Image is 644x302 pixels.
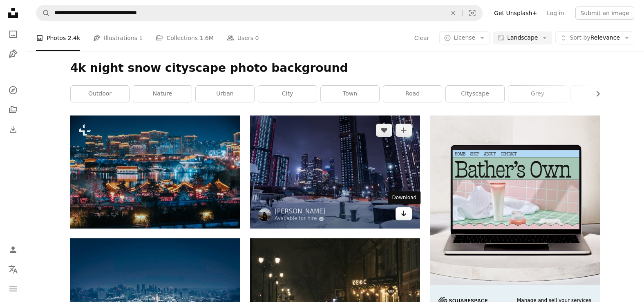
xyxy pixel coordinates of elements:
button: Language [5,261,21,278]
img: A view of a city skyline at night [70,115,240,229]
a: people walking on street during night time [250,291,420,298]
button: Like [376,124,392,137]
a: Explore [5,82,21,98]
a: a snowy city at night with skyscrapers in the background [250,168,420,175]
a: Collections [5,102,21,118]
button: scroll list to the right [590,86,600,102]
a: grey [508,86,567,102]
a: outdoor [71,86,129,102]
a: a view of a city at night from a hill [70,291,240,298]
a: A view of a city skyline at night [70,168,240,175]
button: Menu [5,281,21,297]
button: Search Unsplash [36,5,50,21]
a: nature [133,86,192,102]
button: License [439,31,490,44]
img: a snowy city at night with skyscrapers in the background [250,115,420,229]
button: Clear [444,5,462,21]
form: Find visuals sitewide [36,5,483,21]
a: Collections 1.6M [156,25,213,51]
span: Relevance [570,34,620,42]
button: Submit an image [575,7,634,20]
button: Visual search [463,5,482,21]
div: Download [388,191,421,204]
span: 1 [139,33,143,42]
a: [PERSON_NAME] [275,207,326,215]
a: cityscape [446,86,504,102]
a: town [321,86,379,102]
a: Home — Unsplash [5,5,21,23]
button: Sort byRelevance [555,31,634,44]
a: night [571,86,629,102]
button: Add to Collection [396,124,412,137]
a: Log in [542,7,569,20]
a: Get Unsplash+ [489,7,542,20]
a: city [258,86,317,102]
a: urban [196,86,254,102]
span: Landscape [507,34,538,42]
img: Go to Aleksandr Popov's profile [258,208,271,221]
a: Illustrations [5,46,21,62]
a: road [383,86,442,102]
button: Landscape [493,31,552,44]
h1: 4k night snow cityscape photo background [70,61,600,75]
span: Sort by [570,34,590,41]
a: Log in / Sign up [5,242,21,258]
a: Download History [5,121,21,138]
img: file-1707883121023-8e3502977149image [430,115,600,285]
button: Clear [414,31,430,44]
span: 1.6M [199,33,213,42]
a: Download [396,207,412,220]
span: 0 [255,33,259,42]
span: License [454,34,475,41]
a: Available for hire [275,215,326,222]
a: Illustrations 1 [93,25,143,51]
a: Users 0 [227,25,259,51]
a: Photos [5,26,21,42]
